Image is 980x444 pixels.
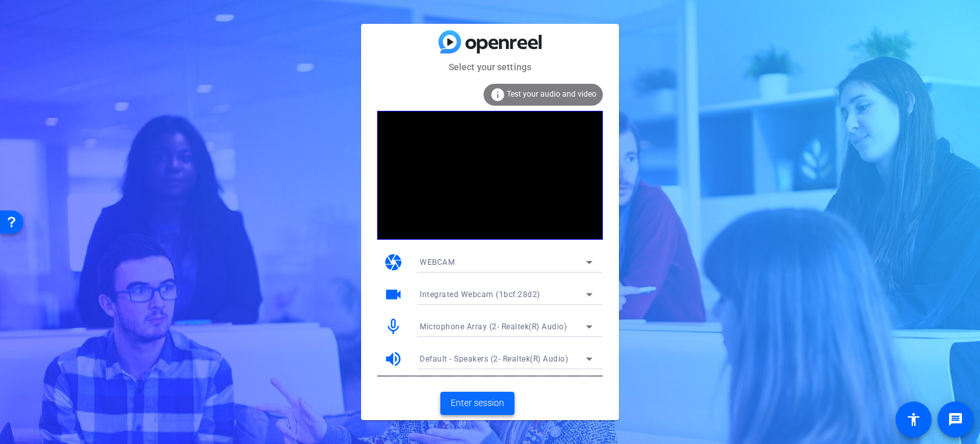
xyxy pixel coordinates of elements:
mat-icon: message [948,412,963,427]
button: Enter session [440,392,514,415]
mat-card-subtitle: Select your settings [361,60,619,74]
mat-icon: mic_none [384,317,403,336]
span: Default - Speakers (2- Realtek(R) Audio) [420,354,568,363]
span: Test your audio and video [507,90,596,99]
span: Enter session [451,396,504,410]
img: blue-gradient.svg [438,30,542,53]
span: Integrated Webcam (1bcf:28d2) [420,290,540,299]
mat-icon: volume_up [384,349,403,369]
mat-icon: accessibility [906,412,921,427]
span: Microphone Array (2- Realtek(R) Audio) [420,322,567,331]
mat-icon: camera [384,253,403,272]
mat-icon: info [490,87,505,102]
span: WEBCAM [420,258,455,267]
mat-icon: videocam [384,285,403,304]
